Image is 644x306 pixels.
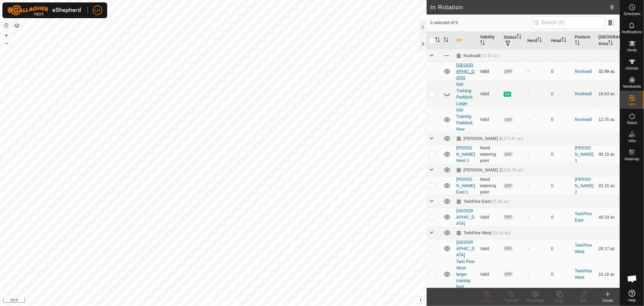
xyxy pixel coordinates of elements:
div: - [527,183,546,189]
td: Valid [478,239,501,258]
td: Valid [478,81,501,107]
span: Delete [482,298,492,303]
span: 0 selected of 9 [430,20,532,26]
span: OFF [504,215,513,220]
div: TwinPine West [456,230,510,236]
a: [PERSON_NAME] West 1 [456,145,475,163]
p-sorticon: Activate to sort [608,41,613,46]
th: Validity [478,31,501,50]
a: NW Training Paddock Large [456,82,473,106]
a: Privacy Policy [190,298,212,304]
td: 12.75 ac [596,107,620,132]
td: Valid [478,62,501,81]
a: NW Training Paddock New [456,108,473,132]
div: - [527,214,546,220]
p-sorticon: Activate to sort [562,38,566,43]
div: [PERSON_NAME] 2 [456,168,523,173]
td: 0 [549,176,572,195]
span: (72.53 ac) [480,53,499,58]
span: OFF [504,272,513,277]
p-sorticon: Activate to sort [435,38,440,43]
th: Herd [525,31,549,50]
td: 92.15 ac [596,176,620,195]
button: i [417,297,424,303]
span: Notifications [622,30,642,34]
div: Turn Off [499,298,523,303]
a: Help [620,288,644,304]
a: Rockwall [575,91,592,96]
th: Head [549,31,572,50]
span: OFF [504,152,513,157]
div: - [527,246,546,252]
img: Gallagher Logo [7,5,83,16]
span: (47.86 ac) [490,199,509,204]
a: [GEOGRAPHIC_DATA] [456,208,475,226]
td: Need watering point [478,176,501,195]
td: 0 [549,258,572,290]
span: OFF [504,69,513,74]
td: Need watering point [478,145,501,164]
button: Reset Map [3,22,10,29]
th: Status [501,31,525,50]
td: 0 [549,239,572,258]
a: [GEOGRAPHIC_DATA] [456,240,475,257]
span: Infra [628,139,636,143]
span: Schedules [623,12,640,16]
p-sorticon: Activate to sort [517,35,521,40]
a: TwinPine West [575,243,592,254]
p-sorticon: Activate to sort [480,41,485,46]
span: Animals [626,67,639,70]
span: i [420,297,421,302]
span: Help [628,298,636,302]
th: Pasture [572,31,596,50]
td: 28.17 ac [596,239,620,258]
a: TwinPine West [575,269,592,280]
a: Rockwall [575,69,592,74]
span: VPs [629,103,635,106]
span: ON [504,92,511,97]
button: Map Layers [13,22,21,29]
div: Open chat [623,270,641,288]
span: Neckbands [623,85,641,88]
span: Status [627,121,637,125]
div: - [527,68,546,75]
a: Contact Us [219,298,237,304]
h2: In Rotation [430,4,610,11]
span: Heatmap [625,157,639,161]
button: + [3,32,10,39]
p-sorticon: Activate to sort [575,41,580,46]
th: [GEOGRAPHIC_DATA] Area [596,31,620,50]
div: Copy [547,298,572,303]
th: VP [454,31,478,50]
div: Edit [572,298,596,303]
td: 46.33 ac [596,207,620,227]
td: 98.15 ac [596,145,620,164]
td: Valid [478,258,501,290]
td: 16.63 ac [596,81,620,107]
a: TwinPine East [575,211,592,223]
span: (31.43 ac) [491,230,510,235]
a: [GEOGRAPHIC_DATA] [456,63,475,80]
div: Rockwall [456,53,499,58]
div: - [527,116,546,123]
a: [PERSON_NAME] 2 [575,177,594,194]
input: Search (S) [532,16,605,29]
span: Herds [627,48,637,52]
a: Twin Pine West larger training field [456,259,475,289]
div: [PERSON_NAME] 1 [456,136,523,141]
td: Valid [478,107,501,132]
p-sorticon: Activate to sort [444,38,448,43]
span: LH [95,7,100,14]
span: OFF [504,246,513,251]
td: 0 [549,207,572,227]
div: Show/Hide [523,298,547,303]
div: - [527,151,546,158]
td: 32.99 ac [596,62,620,81]
div: - [527,271,546,278]
div: Create [596,298,620,303]
a: [PERSON_NAME] East 1 [456,177,475,194]
a: [PERSON_NAME] 1 [575,145,594,163]
div: - [527,91,546,97]
div: TwinPine East [456,199,509,204]
td: 0 [549,62,572,81]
